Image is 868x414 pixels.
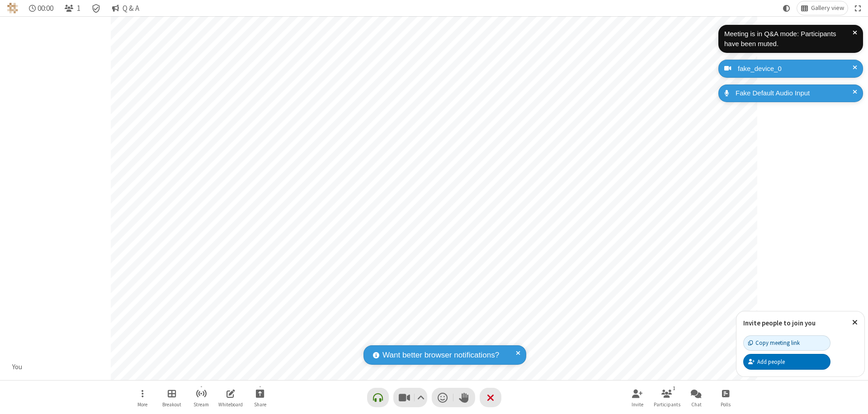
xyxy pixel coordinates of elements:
button: Change layout [797,1,848,15]
button: Invite participants (⌘+Shift+I) [624,385,651,410]
button: Open chat [683,385,710,410]
div: 1 [670,384,678,392]
span: 00:00 [38,4,53,13]
button: Open participant list [653,385,680,410]
div: Copy meeting link [748,339,800,347]
div: You [9,362,26,372]
button: Open participant list [61,1,84,15]
span: Participants [654,402,680,407]
span: 1 [77,4,80,13]
div: Meeting is in Q&A mode: Participants have been muted. [724,29,853,49]
button: Open poll [712,385,739,410]
span: Stream [193,402,209,407]
button: Video setting [415,388,427,407]
button: Fullscreen [851,1,865,15]
button: Stop video (⌘+Shift+V) [393,388,427,407]
span: Gallery view [811,5,844,12]
button: Connect your audio [367,388,389,407]
button: Open shared whiteboard [217,385,244,410]
div: Fake Default Audio Input [732,88,856,99]
span: Whiteboard [218,402,243,407]
span: Invite [632,402,643,407]
span: Share [254,402,266,407]
span: Want better browser notifications? [382,349,499,361]
button: Close popover [845,311,864,334]
span: Q & A [123,4,139,13]
div: Timer [25,1,57,15]
button: Copy meeting link [743,335,830,351]
div: Meeting details Encryption enabled [88,1,105,15]
span: Polls [721,402,731,407]
div: fake_device_0 [735,64,856,74]
button: Start sharing [246,385,274,410]
span: Breakout [162,402,181,407]
button: Open menu [129,385,156,410]
label: Invite people to join you [743,319,816,327]
span: Chat [691,402,702,407]
span: More [137,402,147,407]
img: QA Selenium DO NOT DELETE OR CHANGE [7,3,18,14]
button: Add people [743,354,830,369]
button: End or leave meeting [480,388,501,407]
button: Manage Breakout Rooms [158,385,185,410]
button: Raise hand [453,388,475,407]
button: Q & A [108,1,143,15]
button: Start streaming [188,385,215,410]
button: Send a reaction [432,388,453,407]
button: Using system theme [779,1,794,15]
